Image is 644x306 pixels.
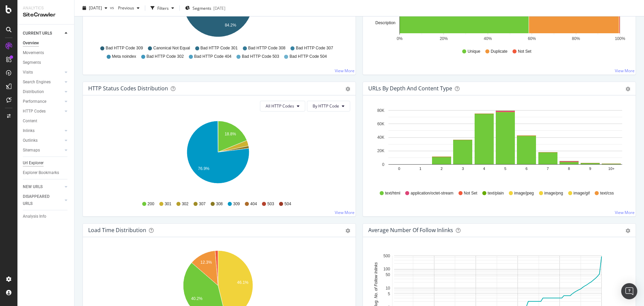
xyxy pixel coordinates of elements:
[626,87,630,91] div: gear
[88,85,168,92] div: HTTP Status Codes Distribution
[504,167,506,171] text: 5
[213,5,225,11] div: [DATE]
[626,228,630,233] div: gear
[377,108,384,113] text: 80K
[615,68,635,74] a: View More
[225,23,236,28] text: 84.2%
[198,166,209,171] text: 76.9%
[368,85,452,92] div: URLs by Depth and Content Type
[23,160,69,167] a: Url Explorer
[260,101,305,112] button: All HTTP Codes
[289,54,327,59] span: Bad HTTP Code 504
[147,54,184,59] span: Bad HTTP Code 302
[514,190,534,196] span: image/jpeg
[23,137,38,144] div: Outlinks
[23,193,63,207] a: DISAPPEARED URLS
[110,4,115,10] span: vs
[377,135,384,140] text: 40K
[419,167,421,171] text: 1
[313,103,339,109] span: By HTTP Code
[201,260,212,265] text: 12.3%
[468,49,480,54] span: Unique
[383,254,390,258] text: 500
[112,54,136,59] span: Meta noindex
[23,30,63,37] a: CURRENT URLS
[411,190,453,196] span: application/octet-stream
[528,36,536,41] text: 60%
[23,183,63,190] a: NEW URLS
[115,5,134,11] span: Previous
[386,286,390,291] text: 10
[615,36,625,41] text: 100%
[345,228,350,233] div: gear
[199,201,206,207] span: 307
[462,167,464,171] text: 3
[388,292,390,296] text: 5
[23,118,69,125] a: Content
[23,127,35,134] div: Inlinks
[483,167,485,171] text: 4
[225,132,236,136] text: 18.8%
[23,79,63,86] a: Search Engines
[266,103,294,109] span: All HTTP Codes
[23,49,44,56] div: Movements
[608,167,615,171] text: 10+
[23,137,63,144] a: Outlinks
[106,45,143,51] span: Bad HTTP Code 309
[345,87,350,91] div: gear
[615,210,635,215] a: View More
[23,127,63,134] a: Inlinks
[194,54,231,59] span: Bad HTTP Code 404
[23,69,33,76] div: Visits
[23,59,41,66] div: Segments
[368,227,453,233] div: Average Number of Follow Inlinks
[23,5,69,11] div: Analytics
[23,88,44,95] div: Distribution
[88,117,348,195] div: A chart.
[80,3,110,13] button: [DATE]
[368,106,628,184] div: A chart.
[23,147,63,154] a: Sitemaps
[23,213,69,220] a: Analysis Info
[115,3,142,13] button: Previous
[377,148,384,153] text: 20K
[23,69,63,76] a: Visits
[296,45,333,51] span: Bad HTTP Code 307
[518,49,531,54] span: Not Set
[23,98,46,105] div: Performance
[157,5,169,11] div: Filters
[23,183,43,190] div: NEW URLS
[23,11,69,19] div: SiteCrawler
[464,190,477,196] span: Not Set
[148,3,177,13] button: Filters
[153,45,190,51] span: Canonical Not Equal
[385,190,400,196] span: text/html
[165,201,171,207] span: 301
[267,201,274,207] span: 503
[216,201,223,207] span: 308
[621,283,637,299] div: Open Intercom Messenger
[23,88,63,95] a: Distribution
[237,280,249,285] text: 46.1%
[23,147,40,154] div: Sitemaps
[201,45,238,51] span: Bad HTTP Code 301
[600,190,614,196] span: text/css
[23,169,69,176] a: Explorer Bookmarks
[23,118,37,125] div: Content
[23,40,69,47] a: Overview
[23,79,51,86] div: Search Engines
[491,49,507,54] span: Duplicate
[250,201,257,207] span: 404
[589,167,591,171] text: 9
[375,20,395,25] text: Description
[382,162,384,167] text: 0
[526,167,528,171] text: 6
[23,193,57,207] div: DISAPPEARED URLS
[441,167,443,171] text: 2
[248,45,285,51] span: Bad HTTP Code 308
[484,36,492,41] text: 40%
[377,122,384,126] text: 60K
[191,296,203,301] text: 40.2%
[488,190,504,196] span: text/plain
[182,201,189,207] span: 302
